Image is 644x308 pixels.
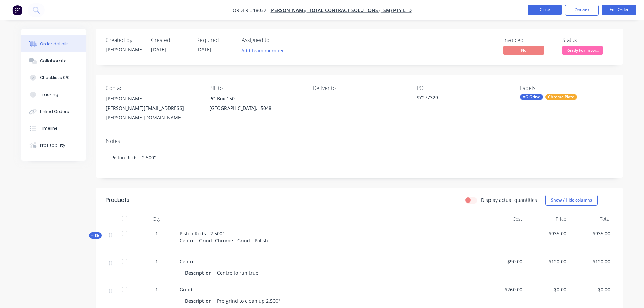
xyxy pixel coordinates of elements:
span: 1 [155,258,158,265]
a: [PERSON_NAME] Total Contract Solutions (TSM) Pty Ltd [269,7,412,14]
div: Deliver to [313,85,405,91]
div: Collaborate [40,58,67,64]
span: $90.00 [484,258,522,265]
div: Bill to [209,85,302,91]
div: PO [416,85,509,91]
button: Linked Orders [21,103,86,120]
div: Labels [520,85,613,91]
div: Centre to run true [214,268,261,278]
div: [PERSON_NAME] [106,94,198,103]
div: Checklists 0/0 [40,75,70,81]
img: Factory [12,5,22,15]
span: No [503,46,544,54]
span: $260.00 [484,286,522,293]
div: Status [562,37,613,43]
button: Collaborate [21,52,86,69]
span: Grind [180,286,192,293]
button: Show / Hide columns [545,195,598,206]
button: Checklists 0/0 [21,69,86,86]
span: $0.00 [528,286,566,293]
div: Products [106,196,129,204]
div: Notes [106,138,613,144]
button: Options [565,5,599,16]
span: 1 [155,230,158,237]
span: Piston Rods - 2.500" Centre - Grind- Chrome - Grind - Polish [180,230,268,244]
span: $0.00 [572,286,610,293]
button: Add team member [242,46,288,55]
span: Kit [91,233,100,238]
div: [PERSON_NAME][PERSON_NAME][EMAIL_ADDRESS][PERSON_NAME][DOMAIN_NAME] [106,94,198,122]
div: Kit [89,232,102,239]
div: Profitability [40,142,65,148]
div: Required [196,37,234,43]
div: Total [569,212,613,226]
div: Linked Orders [40,109,69,115]
div: Contact [106,85,198,91]
button: Profitability [21,137,86,154]
button: Order details [21,35,86,52]
label: Display actual quantities [481,196,537,204]
div: [GEOGRAPHIC_DATA], , 5048 [209,103,302,113]
span: Centre [180,258,195,265]
div: Created [151,37,188,43]
span: [DATE] [196,46,211,53]
span: $120.00 [572,258,610,265]
div: Invoiced [503,37,554,43]
button: Timeline [21,120,86,137]
span: Ready For Invoi... [562,46,603,54]
div: Timeline [40,125,58,132]
div: Price [525,212,569,226]
div: Chrome Plate [545,94,577,100]
button: Ready For Invoi... [562,46,603,56]
div: Description [185,296,214,306]
button: Add team member [238,46,287,55]
div: Tracking [40,92,58,98]
span: $935.00 [528,230,566,237]
div: Order details [40,41,69,47]
div: Piston Rods - 2.500" [106,147,613,168]
div: PO Box 150[GEOGRAPHIC_DATA], , 5048 [209,94,302,116]
div: SY277329 [416,94,501,103]
span: Order #18032 - [233,7,269,14]
div: PO Box 150 [209,94,302,103]
span: 1 [155,286,158,293]
span: $120.00 [528,258,566,265]
div: Cost [481,212,525,226]
div: Pre grind to clean up 2.500" [214,296,283,306]
div: AG Grind [520,94,543,100]
span: [DATE] [151,46,166,53]
div: Assigned to [242,37,309,43]
button: Edit Order [602,5,636,15]
div: Created by [106,37,143,43]
div: Qty [136,212,177,226]
div: [PERSON_NAME][EMAIL_ADDRESS][PERSON_NAME][DOMAIN_NAME] [106,103,198,122]
button: Tracking [21,86,86,103]
div: Description [185,268,214,278]
div: [PERSON_NAME] [106,46,143,53]
span: $935.00 [572,230,610,237]
button: Close [528,5,562,15]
